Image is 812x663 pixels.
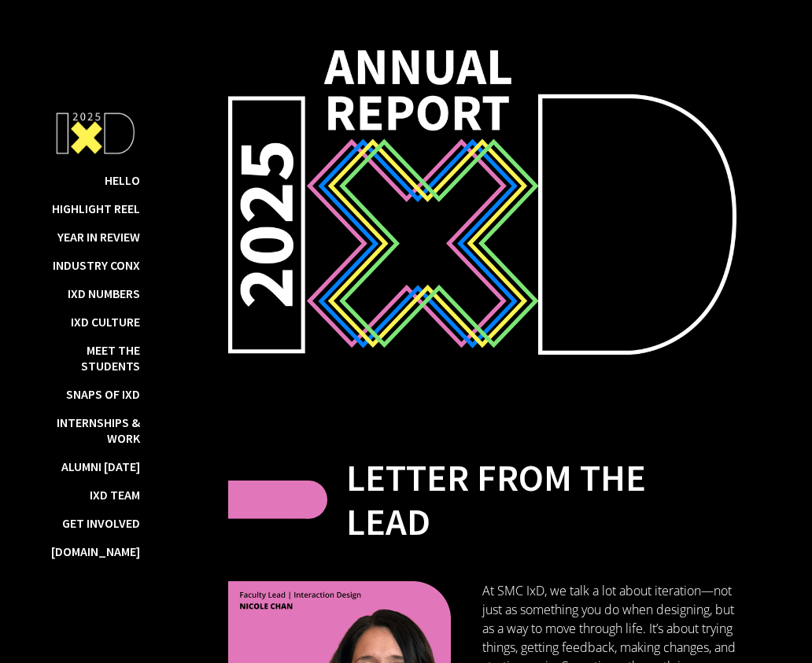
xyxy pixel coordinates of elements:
[57,229,140,245] a: Year in Review
[71,314,140,330] a: IxD Culture
[51,543,140,559] a: [DOMAIN_NAME]
[62,515,140,531] a: Get Involved
[68,285,140,301] a: IxD Numbers
[53,257,140,273] a: Industry ConX
[105,172,140,188] a: Hello
[50,342,140,374] a: Meet the Students
[61,459,140,474] a: Alumni [DATE]
[50,414,140,446] a: Internships & Work
[52,201,140,216] a: Highlight Reel
[66,386,140,402] a: Snaps of IxD
[90,487,140,503] a: IxD Team
[346,455,736,543] h2: LETTER FROM THE LEAD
